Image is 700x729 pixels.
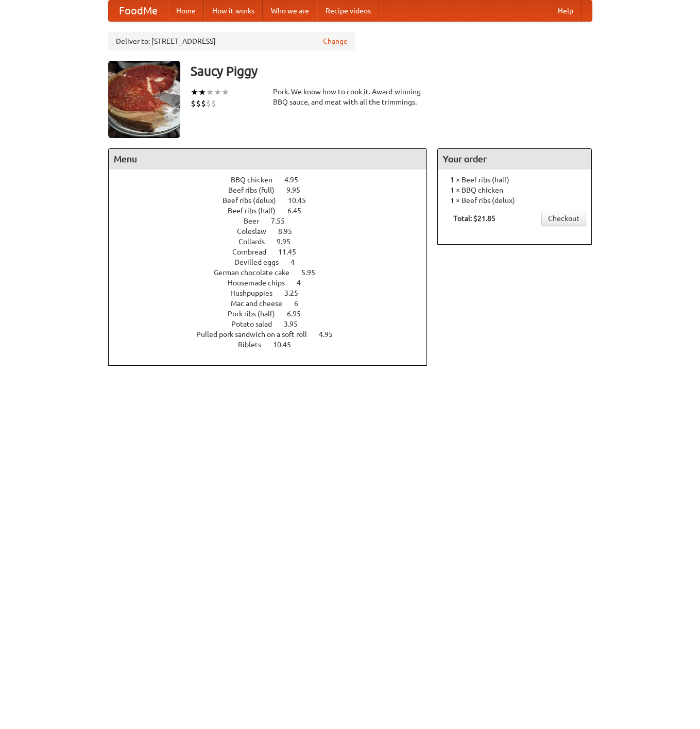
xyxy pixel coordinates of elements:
[109,1,168,21] a: FoodMe
[234,258,314,266] a: Devilled eggs 4
[231,299,317,308] a: Mac and cheese 6
[228,207,286,215] span: Beef ribs (half)
[237,227,277,235] span: Coleslaw
[230,289,317,297] a: Hushpuppies 3.25
[438,149,591,169] h4: Your order
[231,320,317,328] a: Potato salad 3.95
[204,1,263,21] a: How it works
[288,196,316,205] span: 10.45
[263,1,317,21] a: Who we are
[273,87,428,107] div: Pork. We know how to cook it. Award-winning BBQ sauce, and meat with all the trimmings.
[287,207,312,215] span: 6.45
[223,196,286,205] span: Beef ribs (delux)
[198,87,206,98] li: ★
[228,279,320,287] a: Housemade chips 4
[277,238,301,246] span: 9.95
[453,214,496,223] b: Total: $21.85
[443,185,586,195] li: 1 × BBQ chicken
[232,248,315,256] a: Cornbread 11.45
[278,227,302,235] span: 8.95
[232,248,277,256] span: Cornbread
[297,279,311,287] span: 4
[287,310,311,318] span: 6.95
[108,61,180,138] img: angular.jpg
[286,186,311,194] span: 9.95
[221,87,229,98] li: ★
[238,341,271,349] span: Riblets
[231,176,283,184] span: BBQ chicken
[108,32,355,50] div: Deliver to: [STREET_ADDRESS]
[244,217,269,225] span: Beer
[271,217,295,225] span: 7.55
[191,98,196,109] li: $
[228,310,320,318] a: Pork ribs (half) 6.95
[244,217,304,225] a: Beer 7.55
[231,176,317,184] a: BBQ chicken 4.95
[301,268,326,277] span: 5.95
[191,87,198,98] li: ★
[196,98,201,109] li: $
[109,149,427,169] h4: Menu
[273,341,301,349] span: 10.45
[201,98,206,109] li: $
[228,186,285,194] span: Beef ribs (full)
[278,248,306,256] span: 11.45
[284,176,309,184] span: 4.95
[284,320,308,328] span: 3.95
[294,299,309,308] span: 6
[196,330,317,338] span: Pulled pork sandwich on a soft roll
[284,289,309,297] span: 3.25
[228,186,319,194] a: Beef ribs (full) 9.95
[231,320,282,328] span: Potato salad
[228,207,320,215] a: Beef ribs (half) 6.45
[228,279,295,287] span: Housemade chips
[323,36,348,46] a: Change
[206,87,214,98] li: ★
[443,195,586,206] li: 1 × Beef ribs (delux)
[230,289,283,297] span: Hushpuppies
[168,1,204,21] a: Home
[238,238,310,246] a: Collards 9.95
[214,268,334,277] a: German chocolate cake 5.95
[291,258,305,266] span: 4
[223,196,325,205] a: Beef ribs (delux) 10.45
[231,299,293,308] span: Mac and cheese
[191,61,592,81] h3: Saucy Piggy
[206,98,211,109] li: $
[214,268,300,277] span: German chocolate cake
[317,1,379,21] a: Recipe videos
[550,1,582,21] a: Help
[234,258,289,266] span: Devilled eggs
[319,330,343,338] span: 4.95
[214,87,221,98] li: ★
[196,330,352,338] a: Pulled pork sandwich on a soft roll 4.95
[237,227,311,235] a: Coleslaw 8.95
[228,310,285,318] span: Pork ribs (half)
[238,238,275,246] span: Collards
[238,341,310,349] a: Riblets 10.45
[541,211,586,226] a: Checkout
[443,175,586,185] li: 1 × Beef ribs (half)
[211,98,216,109] li: $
